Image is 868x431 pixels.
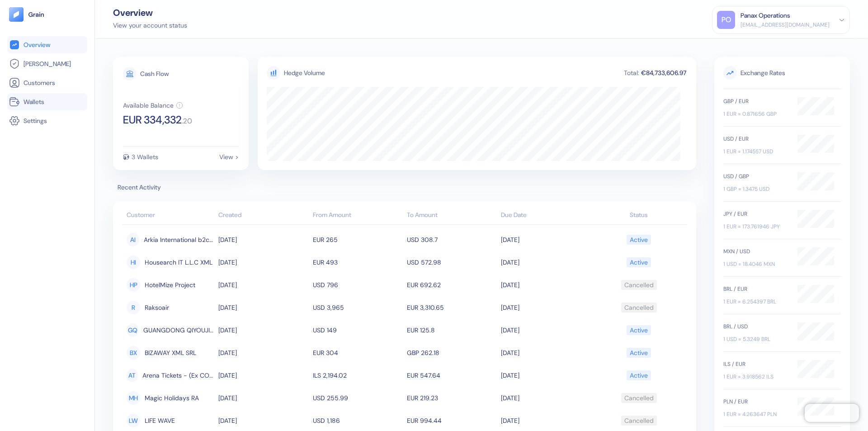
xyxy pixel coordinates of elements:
a: Customers [9,77,85,88]
div: Active [630,255,648,270]
span: Wallets [24,97,44,106]
span: Settings [24,116,47,125]
span: HotelMize Project [145,277,195,293]
td: [DATE] [499,319,593,341]
td: [DATE] [216,274,310,296]
td: USD 3,965 [311,296,405,319]
div: 1 USD = 18.4046 MXN [723,260,788,268]
a: Overview [9,39,85,50]
div: HI [127,256,140,269]
span: . 20 [182,118,192,125]
td: EUR 493 [311,251,405,274]
div: 1 USD = 5.3249 BRL [723,335,788,343]
td: [DATE] [216,251,310,274]
div: Hedge Volume [284,68,325,78]
th: From Amount [311,207,405,225]
div: MH [127,391,140,405]
div: 3 Wallets [132,154,158,160]
td: [DATE] [499,251,593,274]
td: [DATE] [216,296,310,319]
span: Exchange Rates [723,66,841,80]
div: 1 GBP = 1.3475 USD [723,185,788,193]
div: Cancelled [624,390,654,406]
td: EUR 692.62 [405,274,499,296]
td: ILS 2,194.02 [311,364,405,387]
td: [DATE] [216,341,310,364]
div: Active [630,368,648,383]
span: [PERSON_NAME] [24,59,71,68]
td: USD 796 [311,274,405,296]
td: USD 572.98 [405,251,499,274]
td: EUR 219.23 [405,387,499,409]
div: GQ [127,323,139,337]
span: Housearch IT L.L.C XML [145,255,212,270]
span: EUR 334,332 [123,114,182,125]
th: Created [216,207,310,225]
span: GUANGDONG QIYOUJI B2C OE [143,322,214,338]
div: MXN / USD [723,247,788,256]
div: Available Balance [123,102,174,109]
span: Recent Activity [113,183,696,192]
button: Available Balance [123,102,183,109]
td: USD 308.7 [405,228,499,251]
th: Customer [122,207,216,225]
td: [DATE] [216,364,310,387]
div: 1 EUR = 0.871656 GBP [723,110,788,118]
div: 1 EUR = 3.918562 ILS [723,373,788,381]
span: Customers [24,78,55,87]
span: Magic Holidays RA [145,390,199,406]
div: GBP / EUR [723,97,788,105]
td: [DATE] [499,228,593,251]
span: Arena Tickets - (Ex COLOMBUS TOURS) [142,368,214,383]
img: logo [28,11,45,18]
iframe: Chatra live chat [805,404,859,422]
td: [DATE] [499,274,593,296]
div: HP [127,278,140,292]
td: [DATE] [499,387,593,409]
div: PO [717,11,735,29]
div: Active [630,345,648,360]
div: R [127,301,140,314]
td: EUR 304 [311,341,405,364]
div: Cancelled [624,413,654,428]
div: Total: [623,70,640,76]
div: Status [595,210,683,220]
div: Active [630,232,648,247]
div: 1 EUR = 6.254397 BRL [723,298,788,306]
td: GBP 262.18 [405,341,499,364]
a: [PERSON_NAME] [9,58,85,69]
span: Raksoair [145,300,169,315]
div: 1 EUR = 1.174557 USD [723,147,788,156]
div: BRL / USD [723,322,788,331]
td: [DATE] [216,387,310,409]
div: View your account status [113,21,187,30]
a: Settings [9,115,85,126]
td: [DATE] [499,341,593,364]
span: Arkia International b2c innst [144,232,214,247]
span: LIFE WAVE [145,413,175,428]
span: BIZAWAY XML SRL [145,345,196,360]
div: Overview [113,8,187,17]
div: View > [219,154,239,160]
th: To Amount [405,207,499,225]
div: AT [127,369,138,382]
div: Cash Flow [140,71,169,77]
td: [DATE] [216,319,310,341]
div: BRL / EUR [723,285,788,293]
td: USD 149 [311,319,405,341]
td: EUR 125.8 [405,319,499,341]
td: [DATE] [499,364,593,387]
td: USD 255.99 [311,387,405,409]
div: Active [630,322,648,338]
div: 1 EUR = 4.263647 PLN [723,410,788,418]
div: [EMAIL_ADDRESS][DOMAIN_NAME] [741,21,830,29]
td: EUR 265 [311,228,405,251]
td: EUR 547.64 [405,364,499,387]
div: PLN / EUR [723,398,788,406]
div: AI [127,233,139,246]
div: €84,733,606.97 [640,70,687,76]
td: [DATE] [216,228,310,251]
div: LW [127,414,140,427]
th: Due Date [499,207,593,225]
td: [DATE] [499,296,593,319]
